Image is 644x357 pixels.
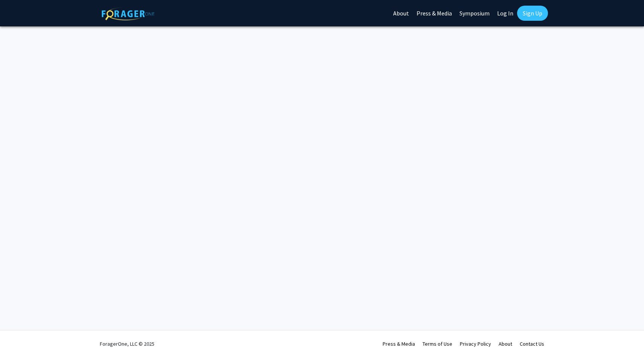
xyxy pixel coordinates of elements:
a: Press & Media [383,340,415,347]
img: ForagerOne Logo [102,7,154,20]
a: Terms of Use [423,340,452,347]
a: About [499,340,512,347]
a: Contact Us [520,340,544,347]
a: Sign Up [517,6,548,21]
a: Privacy Policy [460,340,491,347]
div: ForagerOne, LLC © 2025 [100,331,154,357]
